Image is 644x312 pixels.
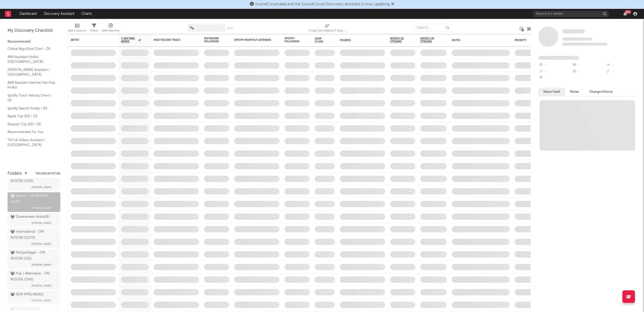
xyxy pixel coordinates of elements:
span: [PERSON_NAME] [31,205,52,211]
div: Most Recent Track [154,39,191,42]
a: Dance - ON ROSTER CE(21)[PERSON_NAME] [8,192,60,212]
a: Apple Top 200 / DE [8,113,55,119]
a: Partyschlager - ON ROSTER CE(1)[PERSON_NAME] [8,249,60,269]
div: -- [538,62,572,68]
button: Tracked Artists(8) [35,172,60,175]
div: -- [572,68,605,75]
button: Save [227,27,233,30]
a: Charts [78,9,95,19]
button: 99+ [623,12,627,16]
div: Notes [452,39,502,42]
button: Notes [565,88,584,96]
div: -- [538,75,572,81]
div: SDM PIPELINE ( 62 ) [11,292,44,298]
div: A&R Pipeline [102,21,119,36]
a: SDM PIPELINE(62)[PERSON_NAME] [8,291,60,304]
button: Change History [584,88,618,96]
input: Search for artists [533,11,609,17]
div: Spotify Followers [285,37,302,43]
a: A&R Assistant German Hip Hop Hotlist [8,80,55,90]
span: [PERSON_NAME] [31,283,52,289]
span: [PERSON_NAME] [31,184,52,190]
button: News Feed [538,88,565,96]
span: [PERSON_NAME] [31,220,52,226]
div: International - ON ROSTER CE ( 170 ) [11,229,56,241]
a: Some Artist [562,29,585,34]
div: Folders [340,39,378,42]
div: Partyschlager - ON ROSTER CE ( 1 ) [11,250,56,262]
span: [PERSON_NAME] [31,298,52,304]
div: Downstream Artists ( 8 ) [11,214,49,220]
a: Shazam Top 200 / DE [8,121,55,127]
span: Dismiss [391,2,394,6]
span: Fans Added by Platform [538,56,579,60]
a: [PERSON_NAME] Assistant / [GEOGRAPHIC_DATA] [8,67,55,77]
span: Some Artist [562,29,585,34]
a: Pop / Alternative - ON ROSTER CE(41)[PERSON_NAME] [8,270,60,290]
a: Downstream Artists(8)[PERSON_NAME] [8,213,60,227]
div: Instagram Followers [204,37,222,43]
div: Jump Score [315,37,327,43]
div: Filters [90,21,98,36]
div: 7-Day Fans Added (7-Day Fans Added) [308,21,346,36]
div: -- [538,68,572,75]
a: TikTok Videos Assistant / [GEOGRAPHIC_DATA] [8,137,55,148]
a: International - ON ROSTER CE(170)[PERSON_NAME] [8,228,60,248]
div: Artist [71,39,108,42]
div: -- [572,62,605,68]
div: My Discovery Checklist [8,28,60,34]
div: Atlantic / HipHop - ON ROSTER CE ( 21 ) [11,172,56,184]
span: Tracking Since: [DATE] [562,38,592,41]
a: Discovery Assistant [40,9,78,19]
a: Spotify Track Velocity Chart / DE [8,93,55,103]
a: Dashboard [16,9,40,19]
div: Dance - ON ROSTER CE ( 21 ) [11,193,56,205]
div: A&R Pipeline [102,28,119,34]
div: -- [606,62,639,68]
div: Recommended [8,39,60,45]
span: SoundCloud data and the SoundCloud Discovery Assistant is now updating [255,2,390,6]
div: Priority [515,39,535,42]
div: Pop / Alternative - ON ROSTER CE ( 41 ) [11,271,56,283]
div: -- [606,68,639,75]
div: 99 + [625,10,631,14]
span: 7-Day Fans Added [121,37,137,43]
a: Recommended For You [8,129,55,135]
a: Spotify Search Virality / DE [8,106,55,111]
span: [PERSON_NAME] [31,262,52,268]
div: Folders [8,171,22,177]
a: Critical Algo/Viral Chart - DE [8,46,55,52]
a: Atlantic / HipHop - ON ROSTER CE(21)[PERSON_NAME] [8,171,60,191]
input: Search... [414,24,452,32]
div: 7-Day Fans Added (7-Day Fans Added) [308,28,346,34]
span: 0 fans last week [562,43,607,46]
div: Spotify Monthly Listeners [234,39,272,42]
span: Weekly UK Streams [420,37,439,43]
div: Edit Columns [68,28,86,34]
div: Filters [90,28,98,34]
a: A&R Assistant Hotlist ([GEOGRAPHIC_DATA]) [8,54,55,65]
span: Weekly US Streams [390,37,408,43]
div: Edit Columns [68,21,86,36]
span: [PERSON_NAME] [31,241,52,247]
